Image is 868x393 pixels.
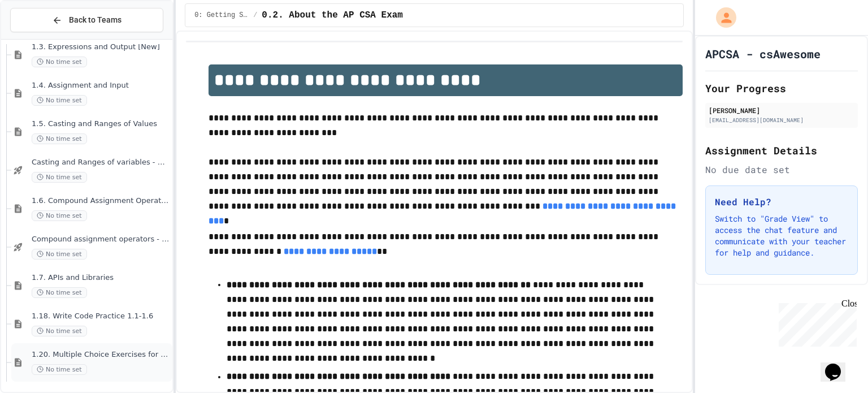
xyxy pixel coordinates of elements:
button: Back to Teams [10,8,163,32]
iframe: chat widget [774,299,857,347]
h2: Assignment Details [705,142,858,158]
div: No due date set [705,163,858,176]
span: No time set [32,287,87,298]
h1: APCSA - csAwesome [705,46,821,62]
span: Back to Teams [69,14,121,26]
span: Casting and Ranges of variables - Quiz [32,158,170,167]
span: Compound assignment operators - Quiz [32,235,170,244]
div: [EMAIL_ADDRESS][DOMAIN_NAME] [709,116,854,124]
span: 1.5. Casting and Ranges of Values [32,119,170,129]
span: / [253,11,257,20]
span: No time set [32,364,87,375]
span: 1.6. Compound Assignment Operators [32,196,170,206]
div: My Account [704,5,739,31]
span: 1.4. Assignment and Input [32,81,170,90]
span: 1.3. Expressions and Output [New] [32,42,170,52]
span: No time set [32,210,87,221]
div: Chat with us now!Close [5,5,78,72]
span: 1.20. Multiple Choice Exercises for Unit 1a (1.1-1.6) [32,350,170,360]
iframe: chat widget [821,348,857,382]
span: 1.18. Write Code Practice 1.1-1.6 [32,312,170,321]
span: No time set [32,95,87,106]
h3: Need Help? [715,195,848,209]
span: 1.7. APIs and Libraries [32,273,170,283]
span: No time set [32,133,87,144]
div: [PERSON_NAME] [709,105,854,115]
h2: Your Progress [705,80,858,96]
span: 0: Getting Started [194,11,249,20]
span: No time set [32,249,87,260]
span: No time set [32,326,87,336]
span: No time set [32,172,87,183]
p: Switch to "Grade View" to access the chat feature and communicate with your teacher for help and ... [715,213,848,258]
span: No time set [32,57,87,67]
span: 0.2. About the AP CSA Exam [262,8,403,22]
